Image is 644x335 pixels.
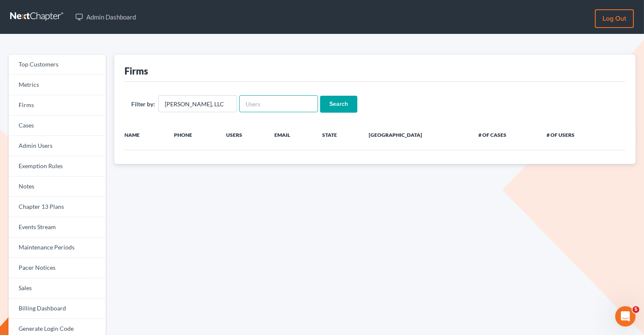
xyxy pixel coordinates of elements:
[615,306,636,327] iframe: Intercom live chat
[268,126,315,143] th: Email
[8,299,106,319] a: Billing Dashboard
[8,197,106,217] a: Chapter 13 Plans
[219,126,268,143] th: Users
[124,65,148,77] div: Firms
[8,156,106,177] a: Exemption Rules
[8,55,106,75] a: Top Customers
[8,95,106,116] a: Firms
[239,95,318,112] input: Users
[472,126,540,143] th: # of Cases
[362,126,472,143] th: [GEOGRAPHIC_DATA]
[8,75,106,95] a: Metrics
[8,238,106,258] a: Maintenance Periods
[540,126,608,143] th: # of Users
[167,126,219,143] th: Phone
[131,100,155,108] label: Filter by:
[595,9,634,28] a: Log out
[320,96,357,113] input: Search
[8,177,106,197] a: Notes
[633,306,639,313] span: 5
[8,136,106,156] a: Admin Users
[315,126,362,143] th: State
[8,116,106,136] a: Cases
[71,9,140,25] a: Admin Dashboard
[8,258,106,278] a: Pacer Notices
[8,278,106,299] a: Sales
[158,95,237,112] input: Firm Name
[8,217,106,238] a: Events Stream
[114,126,167,143] th: Name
